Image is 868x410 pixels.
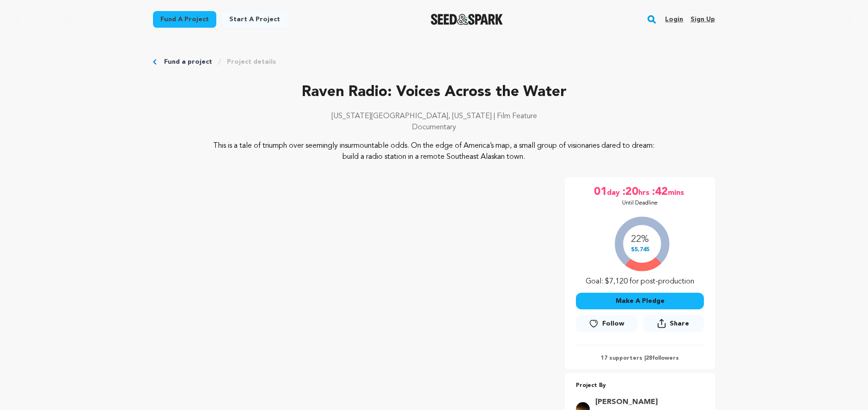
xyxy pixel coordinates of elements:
button: Make A Pledge [576,293,704,309]
p: 17 supporters | followers [576,355,704,362]
img: Seed&Spark Logo Dark Mode [431,14,503,25]
button: Share [643,315,704,332]
span: 28 [646,356,652,361]
p: This is a tale of triumph over seemingly insurmountable odds. On the edge of America’s map, a sma... [209,140,659,163]
a: Sign up [691,12,715,27]
a: Seed&Spark Homepage [431,14,503,25]
a: Goto Kurt Hunter profile [595,397,698,408]
p: Documentary [153,122,715,133]
span: Follow [602,319,624,328]
div: Breadcrumb [153,57,715,66]
a: Login [665,12,683,27]
span: hrs [638,185,651,199]
span: :20 [622,185,638,199]
p: Raven Radio: Voices Across the Water [153,81,715,103]
span: day [607,185,622,199]
p: [US_STATE][GEOGRAPHIC_DATA], [US_STATE] | Film Feature [153,111,715,122]
a: Project details [227,57,276,66]
span: Share [643,315,704,336]
p: Project By [576,380,704,391]
a: Start a project [222,11,287,28]
span: :42 [651,185,668,199]
span: Share [670,319,689,328]
a: Fund a project [153,11,216,28]
a: Follow [576,315,637,332]
a: Fund a project [164,57,212,66]
p: Until Deadline [622,199,658,207]
span: mins [668,185,686,199]
span: 01 [594,185,607,199]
